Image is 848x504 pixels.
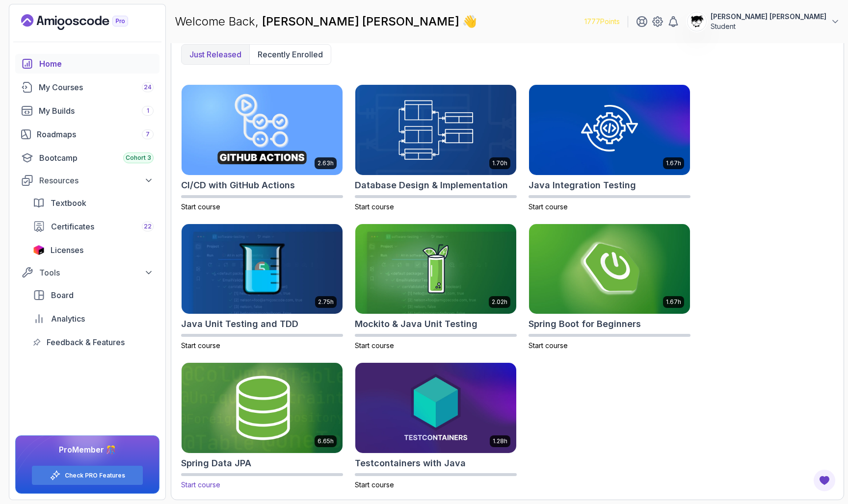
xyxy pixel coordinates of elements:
[529,178,636,192] h2: Java Integration Testing
[15,264,159,281] button: Tools
[27,240,159,260] a: licenses
[39,152,154,164] div: Bootcamp
[318,437,334,445] p: 6.65h
[711,12,826,22] p: [PERSON_NAME] [PERSON_NAME]
[666,159,681,167] p: 1.67h
[355,362,517,490] a: Testcontainers with Java card1.28hTestcontainers with JavaStart course
[529,317,641,331] h2: Spring Boot for Beginners
[181,341,220,350] span: Start course
[27,285,159,305] a: board
[529,224,690,351] a: Spring Boot for Beginners card1.67hSpring Boot for BeginnersStart course
[318,159,334,167] p: 2.63h
[181,456,251,470] h2: Spring Data JPA
[181,202,220,211] span: Start course
[21,14,151,30] a: Landing page
[27,332,159,352] a: feedback
[529,341,568,350] span: Start course
[39,105,154,117] div: My Builds
[47,336,125,348] span: Feedback & Features
[355,317,477,331] h2: Mockito & Java Unit Testing
[147,107,149,115] span: 1
[711,22,826,31] p: Student
[181,317,298,331] h2: Java Unit Testing and TDD
[182,45,249,64] button: Just released
[318,298,334,306] p: 2.75h
[15,101,159,121] a: builds
[144,223,152,230] span: 22
[181,224,343,351] a: Java Unit Testing and TDD card2.75hJava Unit Testing and TDDStart course
[355,341,394,350] span: Start course
[51,313,85,325] span: Analytics
[182,85,343,175] img: CI/CD with GitHub Actions card
[182,224,343,314] img: Java Unit Testing and TDD card
[462,14,477,29] span: 👋
[126,154,151,162] span: Cohort 3
[51,289,74,301] span: Board
[39,175,154,186] div: Resources
[493,437,507,445] p: 1.28h
[27,309,159,328] a: analytics
[33,245,45,255] img: jetbrains icon
[15,54,159,74] a: home
[51,244,83,256] span: Licenses
[262,14,462,28] span: [PERSON_NAME] [PERSON_NAME]
[178,361,346,455] img: Spring Data JPA card
[355,480,394,489] span: Start course
[355,363,516,453] img: Testcontainers with Java card
[249,45,331,64] button: Recently enrolled
[39,81,154,93] div: My Courses
[27,193,159,213] a: textbook
[37,128,154,140] div: Roadmaps
[144,83,152,91] span: 24
[181,480,220,489] span: Start course
[175,14,477,29] p: Welcome Back,
[181,84,343,212] a: CI/CD with GitHub Actions card2.63hCI/CD with GitHub ActionsStart course
[529,202,568,211] span: Start course
[15,125,159,144] a: roadmaps
[51,221,94,232] span: Certificates
[15,172,159,189] button: Resources
[666,298,681,306] p: 1.67h
[529,85,690,175] img: Java Integration Testing card
[27,217,159,236] a: certificates
[39,267,154,278] div: Tools
[355,85,516,175] img: Database Design & Implementation card
[146,130,150,138] span: 7
[355,224,516,314] img: Mockito & Java Unit Testing card
[355,456,466,470] h2: Testcontainers with Java
[492,298,507,306] p: 2.02h
[529,224,690,314] img: Spring Boot for Beginners card
[688,12,706,31] img: user profile image
[355,178,508,192] h2: Database Design & Implementation
[355,202,394,211] span: Start course
[31,465,143,485] button: Check PRO Features
[15,77,159,97] a: courses
[687,12,840,31] button: user profile image[PERSON_NAME] [PERSON_NAME]Student
[529,84,690,212] a: Java Integration Testing card1.67hJava Integration TestingStart course
[39,58,154,70] div: Home
[65,472,125,479] a: Check PRO Features
[813,469,836,492] button: Open Feedback Button
[355,84,517,212] a: Database Design & Implementation card1.70hDatabase Design & ImplementationStart course
[51,197,86,209] span: Textbook
[15,148,159,168] a: bootcamp
[189,49,241,60] p: Just released
[181,362,343,490] a: Spring Data JPA card6.65hSpring Data JPAStart course
[258,49,323,60] p: Recently enrolled
[181,178,295,192] h2: CI/CD with GitHub Actions
[355,224,517,351] a: Mockito & Java Unit Testing card2.02hMockito & Java Unit TestingStart course
[584,17,620,26] p: 1777 Points
[492,159,507,167] p: 1.70h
